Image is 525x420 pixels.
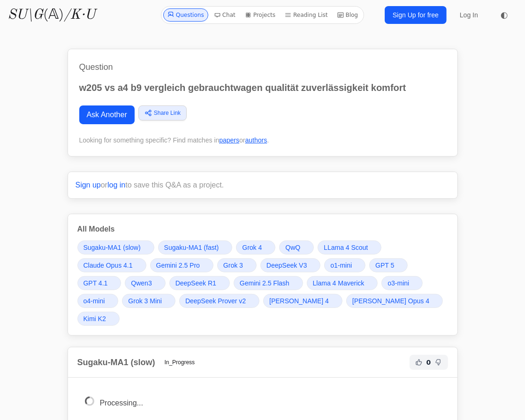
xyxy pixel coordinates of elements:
[385,6,447,24] a: Sign Up for free
[236,240,275,255] a: Grok 4
[159,357,201,368] span: In_Progress
[128,296,162,306] span: Grok 3 Mini
[84,278,108,288] span: GPT 4.1
[76,180,450,191] p: or to save this Q&A as a project.
[158,240,233,255] a: Sugaku-MA1 (fast)
[334,8,362,22] a: Blog
[242,243,262,252] span: Grok 4
[381,276,423,290] a: o3-mini
[318,240,381,255] a: LLama 4 Scout
[185,296,246,306] span: DeepSeek Prover v2
[107,181,125,189] a: log in
[217,258,257,272] a: Grok 3
[369,258,408,272] a: GPT 5
[154,109,181,117] span: Share Link
[79,135,446,145] div: Looking for something specific? Find matches in or .
[501,11,508,19] span: ◐
[125,276,165,290] a: Qwen3
[219,136,239,144] a: papers
[77,224,448,235] h3: All Models
[122,294,175,308] a: Grok 3 Mini
[352,296,429,306] span: [PERSON_NAME] Opus 4
[156,261,200,270] span: Gemini 2.5 Pro
[260,258,320,272] a: DeepSeek V3
[495,6,514,24] button: ◐
[150,258,213,272] a: Gemini 2.5 Pro
[330,261,352,270] span: o1-mini
[84,314,106,323] span: Kimi K2
[77,356,155,369] h2: Sugaku-MA1 (slow)
[131,278,152,288] span: Qwen3
[234,276,303,290] a: Gemini 2.5 Flash
[77,276,122,290] a: GPT 4.1
[263,294,342,308] a: [PERSON_NAME] 4
[454,7,484,23] a: Log In
[269,296,329,306] span: [PERSON_NAME] 4
[307,276,378,290] a: Llama 4 Maverick
[175,278,216,288] span: DeepSeek R1
[313,278,365,288] span: Llama 4 Maverick
[324,258,365,272] a: o1-mini
[8,8,43,22] i: SU\G
[77,258,146,272] a: Claude Opus 4.1
[245,136,267,144] a: authors
[388,278,409,288] span: o3-mini
[100,399,143,407] span: Processing...
[169,276,230,290] a: DeepSeek R1
[285,243,300,252] span: QwQ
[346,294,443,308] a: [PERSON_NAME] Opus 4
[64,8,95,22] i: /K·U
[77,312,120,326] a: Kimi K2
[84,261,133,270] span: Claude Opus 4.1
[433,357,444,368] button: Not Helpful
[266,261,307,270] span: DeepSeek V3
[179,294,259,308] a: DeepSeek Prover v2
[223,261,243,270] span: Grok 3
[240,278,289,288] span: Gemini 2.5 Flash
[164,243,219,252] span: Sugaku-MA1 (fast)
[163,8,208,22] a: Questions
[79,105,135,124] a: Ask Another
[241,8,279,22] a: Projects
[279,240,314,255] a: QwQ
[426,358,431,367] span: 0
[8,7,95,23] a: SU\G(𝔸)/K·U
[79,81,446,94] p: w205 vs a4 b9 vergleich gebrauchtwagen qualität zuverlässigkeit komfort
[324,243,368,252] span: LLama 4 Scout
[76,181,101,189] a: Sign up
[84,243,141,252] span: Sugaku-MA1 (slow)
[77,240,154,255] a: Sugaku-MA1 (slow)
[281,8,332,22] a: Reading List
[77,294,119,308] a: o4-mini
[79,60,446,74] h1: Question
[375,261,394,270] span: GPT 5
[413,357,425,368] button: Helpful
[84,296,105,306] span: o4-mini
[210,8,239,22] a: Chat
